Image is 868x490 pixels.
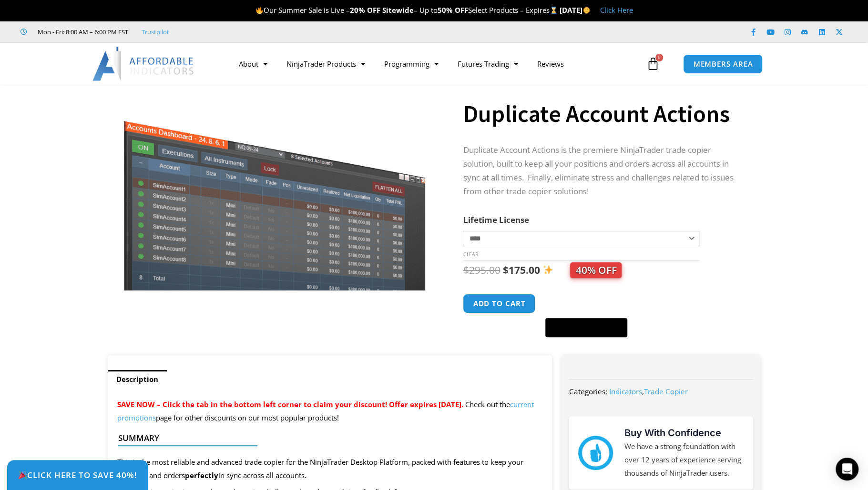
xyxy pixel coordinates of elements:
[643,387,687,396] a: Trade Copier
[256,7,263,14] img: 🔥
[570,262,622,278] span: 40% OFF
[350,5,380,15] strong: 20% OFF
[463,343,741,351] iframe: PayPal Message 1
[578,436,613,470] img: mark thumbs good 43913 | Affordable Indicators – NinjaTrader
[463,263,500,277] bdi: 295.00
[229,53,277,75] a: About
[543,292,629,315] iframe: Secure express checkout frame
[463,294,535,313] button: Add to cart
[569,387,607,396] span: Categories:
[836,458,858,480] div: Open Intercom Messenger
[117,398,543,425] p: Check out the page for other discounts on our most popular products!
[375,53,448,75] a: Programming
[7,460,148,490] a: 🎉Click Here to save 40%!
[683,54,763,74] a: MEMBERS AREA
[142,26,169,38] a: Trustpilot
[35,26,128,38] span: Mon - Fri: 8:00 AM – 6:00 PM EST
[655,54,663,61] span: 0
[624,426,744,440] h3: Buy With Confidence
[255,5,560,15] span: Our Summer Sale is Live – – Up to Select Products – Expires
[543,265,553,275] img: ✨
[448,53,528,75] a: Futures Trading
[502,263,540,277] bdi: 175.00
[463,251,478,258] a: Clear options
[463,143,741,199] p: Duplicate Account Actions is the premiere NinjaTrader trade copier solution, built to keep all yo...
[438,5,468,15] strong: 50% OFF
[92,47,195,81] img: LogoAI | Affordable Indicators – NinjaTrader
[118,433,534,443] h4: Summary
[277,53,375,75] a: NinjaTrader Products
[545,318,627,337] button: Buy with GPay
[528,53,573,75] a: Reviews
[600,5,633,15] a: Click Here
[609,387,642,396] a: Indicators
[583,7,590,14] img: 🌞
[463,97,741,130] h1: Duplicate Account Actions
[19,471,27,479] img: 🎉
[550,7,557,14] img: ⌛
[229,53,644,75] nav: Menu
[693,60,753,68] span: MEMBERS AREA
[117,456,543,482] p: This is the most reliable and advanced trade copier for the NinjaTrader Desktop Platform, packed ...
[463,214,529,225] label: Lifetime License
[117,400,463,409] span: SAVE NOW – Click the tab in the bottom left corner to claim your discount! Offer expires [DATE].
[382,5,414,15] strong: Sitewide
[632,50,674,78] a: 0
[463,263,469,277] span: $
[609,387,687,396] span: ,
[108,370,167,389] a: Description
[624,440,744,480] p: We have a strong foundation with over 12 years of experience serving thousands of NinjaTrader users.
[502,263,508,277] span: $
[18,471,137,479] span: Click Here to save 40%!
[560,5,591,15] strong: [DATE]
